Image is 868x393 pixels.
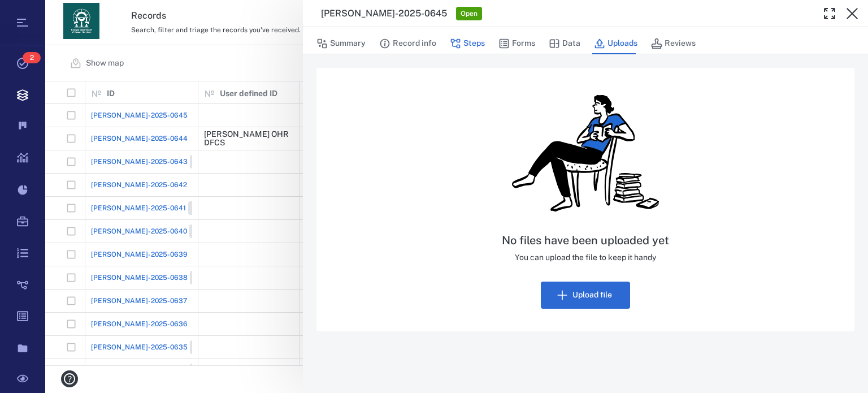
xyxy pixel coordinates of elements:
[502,234,669,248] h5: No files have been uploaded yet
[541,282,630,309] button: Upload file
[23,52,41,63] span: 2
[818,2,841,25] button: Toggle Fullscreen
[458,9,480,19] span: Open
[549,33,580,54] button: Data
[498,33,535,54] button: Forms
[594,33,637,54] button: Uploads
[502,252,669,264] p: You can upload the file to keep it handy
[651,33,696,54] button: Reviews
[450,33,485,54] button: Steps
[321,7,447,20] h3: [PERSON_NAME]-2025-0645
[379,33,436,54] button: Record info
[841,2,863,25] button: Close
[316,33,366,54] button: Summary
[25,8,49,18] span: Help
